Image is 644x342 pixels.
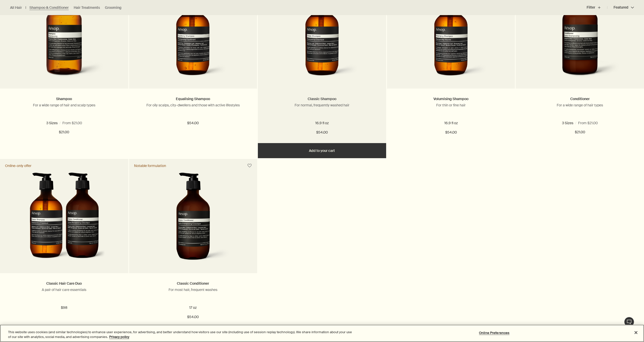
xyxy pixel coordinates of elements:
[630,327,641,338] button: Close
[61,305,67,311] span: $98
[29,121,44,125] span: 3.3 fl oz
[245,161,254,170] button: Save to cabinet
[550,121,562,125] span: 3.4 oz
[265,103,379,107] p: For normal, frequently washed hair
[607,2,634,14] button: Featured
[572,121,584,125] span: 17.2 oz
[155,173,231,266] img: Classic Conditioner with pump
[23,173,105,266] img: Classic Shampoo and Classic Conditioner in amber recycled plastic bottles.
[394,103,508,107] p: For thin or fine hair
[308,97,336,101] a: Classic Shampoo
[176,97,210,101] a: Equalising Shampoo
[593,121,613,125] span: 17.2 oz refill
[137,287,250,292] p: For most hair, frequent washes
[177,281,209,286] a: Classic Conditioner
[129,173,257,273] a: Classic Conditioner with pump
[8,287,121,292] p: A pair of hair care essentials
[187,314,199,320] span: $54.00
[624,317,634,327] button: Live Assistance
[445,130,457,136] span: $54.00
[46,281,82,286] a: Classic Hair Care Duo
[187,120,199,126] span: $54.00
[316,130,328,136] span: $54.00
[8,330,354,339] div: This website uses cookies (and similar technologies) to enhance user experience, for advertising,...
[134,163,166,168] div: Notable formulation
[29,5,69,10] a: Shampoo & Conditioner
[74,5,100,10] a: Hair Treatments
[570,97,590,101] a: Conditioner
[478,328,510,338] button: Online Preferences, Opens the preference center dialog
[59,129,69,135] span: $21.00
[105,5,122,10] a: Grooming
[523,103,636,107] p: For a wide range of hair types
[587,2,607,14] button: Filter
[137,103,250,107] p: For oily scalps, city-dwellers and those with active lifestyles
[258,143,386,158] button: Add to your cart - $54.00
[53,121,69,125] span: 16.9 fl oz
[8,103,121,107] p: For a wide range of hair and scalp types
[109,335,129,339] a: More information about your privacy, opens in a new tab
[433,97,468,101] a: Volumising Shampoo
[10,5,22,10] a: All Hair
[575,129,585,135] span: $21.00
[79,121,102,125] span: 16.9 fl oz refill
[56,97,72,101] a: Shampoo
[5,163,31,168] div: Online-only offer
